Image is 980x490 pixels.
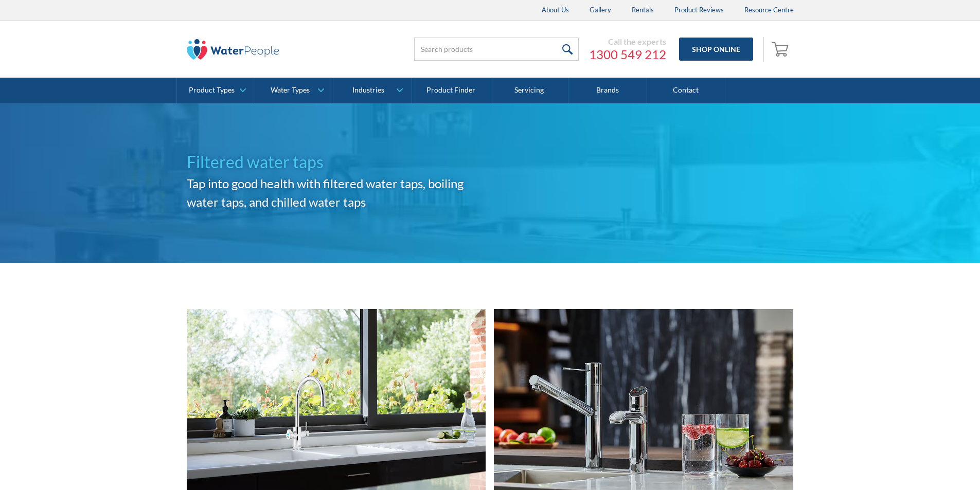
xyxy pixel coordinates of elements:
h1: Filtered water taps [187,150,490,174]
div: Product Types [189,86,235,95]
a: Servicing [490,78,568,103]
a: Industries [333,78,411,103]
input: Search products [414,38,579,61]
h2: Tap into good health with filtered water taps, boiling water taps, and chilled water taps [187,174,490,211]
img: shopping cart [772,41,791,57]
a: Brands [568,78,647,103]
img: The Water People [187,39,279,60]
a: Contact [647,78,725,103]
a: Shop Online [679,38,753,61]
a: Product Types [177,78,255,103]
a: Product Finder [412,78,490,103]
a: Water Types [255,78,333,103]
div: Water Types [271,86,310,95]
div: Industries [352,86,384,95]
div: Call the experts [589,37,666,47]
a: Open cart [769,37,794,62]
a: 1300 549 212 [589,47,666,62]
